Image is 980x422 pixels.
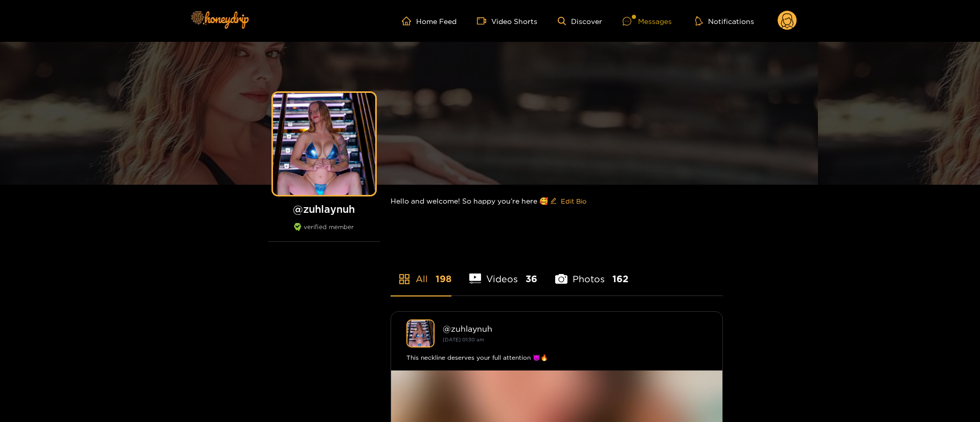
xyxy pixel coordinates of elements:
li: Videos [469,250,538,295]
span: Edit Bio [561,196,586,206]
a: Video Shorts [477,16,537,26]
span: 36 [526,272,537,285]
div: @ zuhlaynuh [443,324,707,333]
a: Discover [558,17,602,26]
h1: @ zuhlaynuh [268,203,380,215]
a: Home Feed [402,16,457,26]
button: editEdit Bio [548,193,588,209]
div: verified member [268,223,380,242]
button: Notifications [692,16,757,26]
span: edit [550,197,557,205]
div: This neckline deserves your full attention 😈🔥 [406,353,707,363]
img: zuhlaynuh [406,319,435,347]
span: appstore [398,273,411,285]
div: Hello and welcome! So happy you’re here 🥰 [391,185,723,217]
span: 198 [436,272,451,285]
span: home [402,16,416,26]
li: All [391,250,451,295]
span: 162 [612,272,628,285]
small: [DATE] 01:30 am [443,337,484,342]
li: Photos [555,250,628,295]
span: video-camera [477,16,491,26]
div: Messages [623,15,672,27]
